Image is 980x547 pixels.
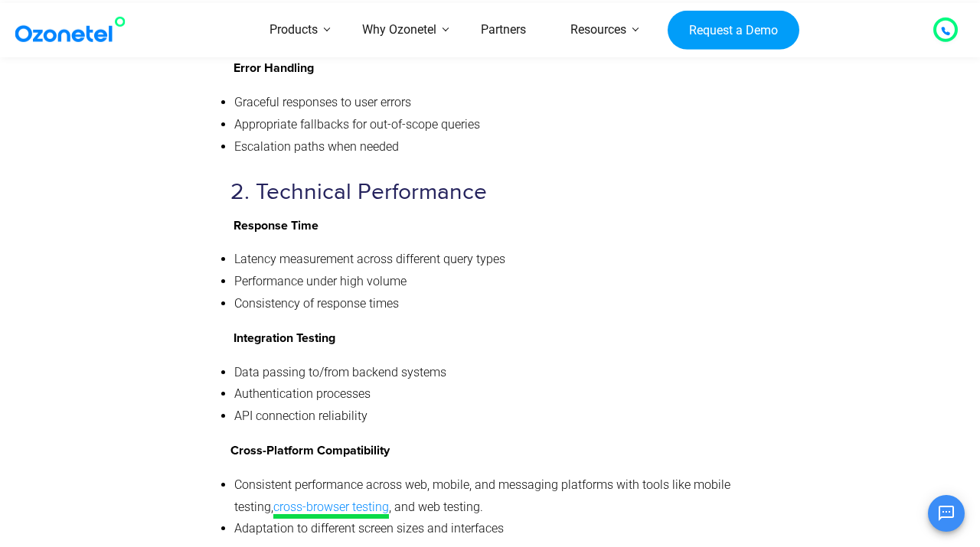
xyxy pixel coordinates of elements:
[459,3,548,57] a: Partners
[234,249,743,271] li: Latency measurement across different query types
[928,495,965,532] button: Open chat
[234,271,743,293] li: Performance under high volume
[234,136,743,158] li: Escalation paths when needed
[234,220,318,232] strong: Response Time
[668,11,799,50] a: Request a Demo
[230,177,743,207] h3: 2. Technical Performance
[234,474,743,519] li: Consistent performance across web, mobile, and messaging platforms with tools like mobile testing...
[340,3,459,57] a: Why Ozonetel
[548,3,648,57] a: Resources
[234,362,743,384] li: Data passing to/from backend systems
[234,332,335,344] strong: Integration Testing
[230,444,390,457] strong: Cross-Platform Compatibility
[234,62,314,74] strong: Error Handling
[234,114,743,136] li: Appropriate fallbacks for out-of-scope queries
[247,3,340,57] a: Products
[273,500,389,519] a: cross-browser testing
[234,518,743,540] li: Adaptation to different screen sizes and interfaces
[234,293,743,315] li: Consistency of response times
[234,383,743,405] li: Authentication processes
[234,92,743,114] li: Graceful responses to user errors
[234,405,743,428] li: API connection reliability
[234,2,743,24] li: Consistency across similar questions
